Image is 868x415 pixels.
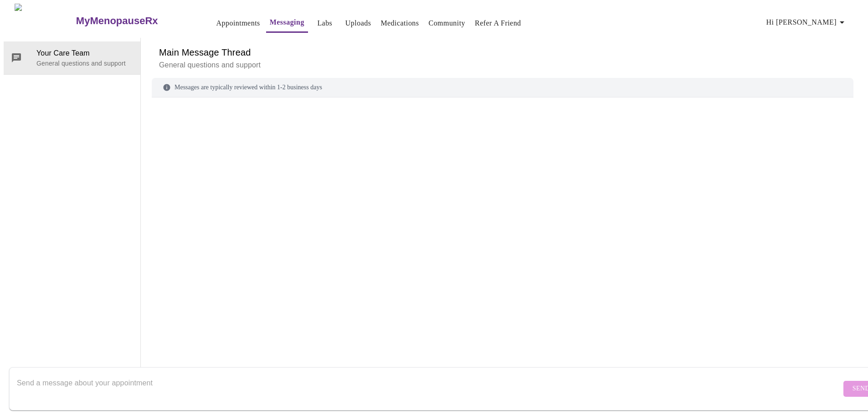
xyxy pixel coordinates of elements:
p: General questions and support [159,60,846,71]
button: Messaging [266,13,308,33]
button: Refer a Friend [471,14,525,32]
div: Messages are typically reviewed within 1-2 business days [152,78,853,97]
button: Hi [PERSON_NAME] [763,13,851,31]
div: Your Care TeamGeneral questions and support [4,41,140,74]
p: General questions and support [36,59,133,68]
button: Uploads [342,14,375,32]
h6: Main Message Thread [159,45,846,60]
button: Appointments [213,14,264,32]
a: Refer a Friend [475,17,521,30]
textarea: Send a message about your appointment [17,374,841,403]
button: Medications [377,14,422,32]
button: Community [425,14,469,32]
a: Medications [380,17,419,30]
span: Your Care Team [36,48,133,59]
button: Labs [310,14,339,32]
a: Appointments [216,17,260,30]
a: Messaging [270,16,304,29]
a: Labs [317,17,332,30]
a: Uploads [345,17,371,30]
img: MyMenopauseRx Logo [15,4,75,38]
h3: MyMenopauseRx [76,15,158,27]
span: Hi [PERSON_NAME] [766,16,847,29]
a: MyMenopauseRx [75,5,194,37]
a: Community [429,17,466,30]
